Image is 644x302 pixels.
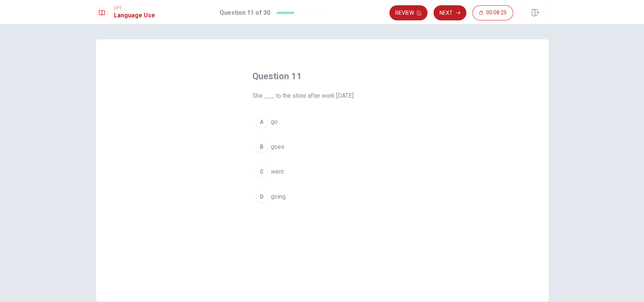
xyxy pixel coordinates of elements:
[252,91,392,100] span: She ___ to the store after work [DATE].
[256,141,268,153] div: B
[256,116,268,128] div: A
[252,70,392,82] h4: Question 11
[114,6,155,11] span: EPT
[114,11,155,20] h1: Language Use
[252,137,392,156] button: Bgoes
[252,187,392,206] button: Dgoing
[252,112,392,131] button: Ago
[271,167,284,176] span: went
[472,5,513,20] button: 00:08:25
[252,162,392,181] button: Cwent
[433,5,466,20] button: Next
[220,8,270,17] h1: Question 11 of 30
[271,192,286,201] span: going
[389,5,427,20] button: Review
[256,166,268,178] div: C
[271,117,278,126] span: go
[486,10,507,16] span: 00:08:25
[271,142,284,151] span: goes
[256,191,268,203] div: D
